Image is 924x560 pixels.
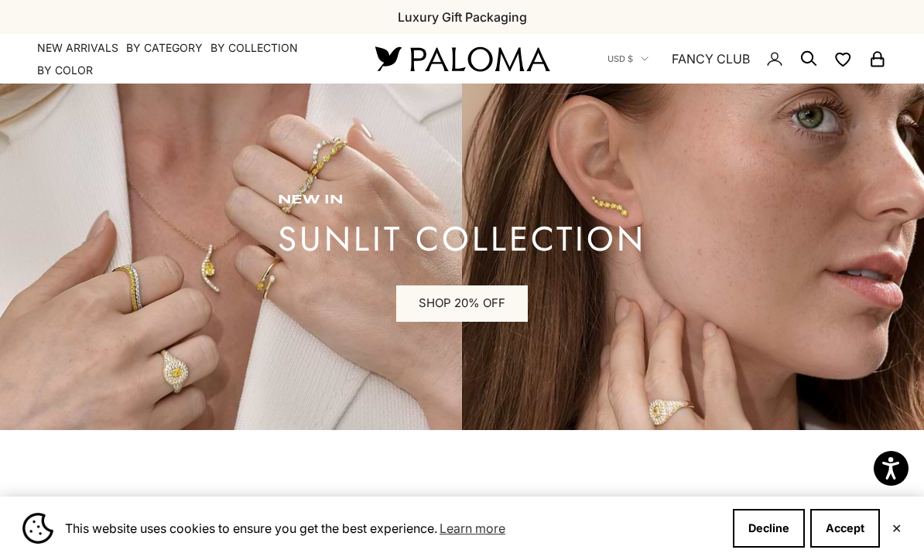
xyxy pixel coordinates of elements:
[37,63,93,78] summary: By Color
[126,40,203,56] summary: By Category
[607,34,887,84] nav: Secondary navigation
[810,509,880,548] button: Accept
[22,513,53,544] img: Cookie banner
[210,40,298,56] summary: By Collection
[733,509,805,548] button: Decline
[607,52,649,66] button: USD $
[65,517,720,540] span: This website uses cookies to ensure you get the best experience.
[398,7,527,27] p: Luxury Gift Packaging
[437,517,508,540] a: Learn more
[37,40,118,56] a: NEW ARRIVALS
[672,49,750,69] a: FANCY CLUB
[396,285,528,323] a: SHOP 20% OFF
[37,40,338,78] nav: Primary navigation
[607,52,633,66] span: USD $
[891,524,902,533] button: Close
[278,193,646,208] p: new in
[278,224,646,254] p: sunlit collection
